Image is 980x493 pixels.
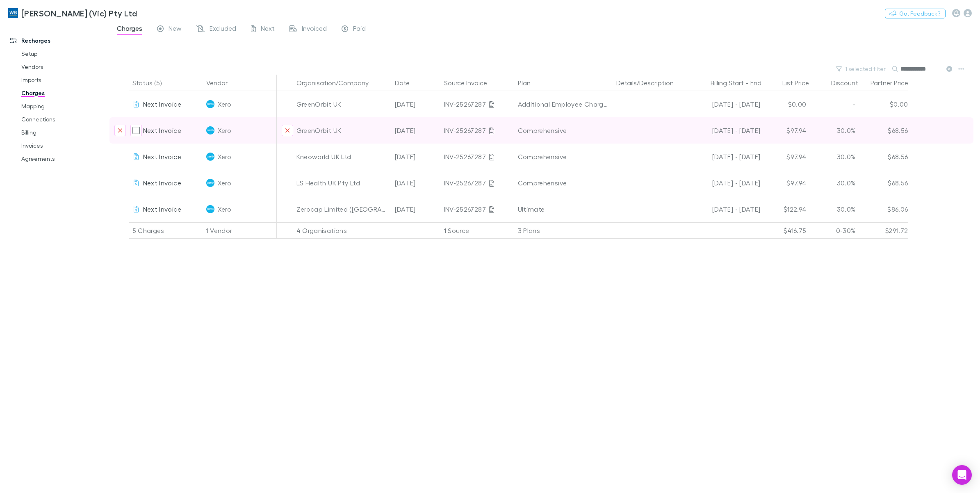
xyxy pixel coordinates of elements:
[218,117,231,144] span: Xero
[13,73,116,87] a: Imports
[518,144,610,170] div: Comprehensive
[750,75,761,91] button: End
[206,100,214,108] img: Xero's Logo
[782,75,819,91] button: List Price
[441,222,515,239] div: 1 Source
[690,117,761,144] div: [DATE] - [DATE]
[21,8,137,18] h3: [PERSON_NAME] (Vic) Pty Ltd
[859,144,908,170] div: $68.56
[859,170,908,196] div: $68.56
[13,87,116,100] a: Charges
[296,75,378,91] button: Organisation/Company
[8,8,18,18] img: William Buck (Vic) Pty Ltd's Logo
[203,222,277,239] div: 1 Vendor
[206,153,214,161] img: Xero's Logo
[761,196,810,222] div: $122.94
[218,196,231,222] span: Xero
[761,91,810,117] div: $0.00
[392,196,441,222] div: [DATE]
[302,24,327,35] span: Invoiced
[143,153,181,160] span: Next Invoice
[690,170,761,196] div: [DATE] - [DATE]
[859,222,908,239] div: $291.72
[859,117,908,144] div: $68.56
[444,196,511,222] div: INV-25267287
[13,113,116,126] a: Connections
[13,126,116,139] a: Billing
[218,91,231,117] span: Xero
[210,24,236,35] span: Excluded
[444,117,511,144] div: INV-25267287
[129,222,203,239] div: 5 Charges
[392,117,441,144] div: [DATE]
[392,144,441,170] div: [DATE]
[831,75,868,91] button: Discount
[810,222,859,239] div: 0-30%
[810,117,859,144] div: 30.0%
[444,91,511,117] div: INV-25267287
[296,196,388,222] div: Zerocap Limited ([GEOGRAPHIC_DATA])
[143,100,181,108] span: Next Invoice
[711,75,744,91] button: Billing Start
[761,170,810,196] div: $97.94
[296,170,388,196] div: LS Health UK Pty Ltd
[518,196,610,222] div: Ultimate
[132,75,171,91] button: Status (5)
[690,75,770,91] div: -
[117,24,142,35] span: Charges
[444,144,511,170] div: INV-25267287
[395,75,419,91] button: Date
[690,144,761,170] div: [DATE] - [DATE]
[261,24,275,35] span: Next
[518,75,540,91] button: Plan
[810,170,859,196] div: 30.0%
[143,205,181,213] span: Next Invoice
[810,144,859,170] div: 30.0%
[282,125,293,136] button: Exclude organization from vendor
[13,100,116,113] a: Mapping
[761,222,810,239] div: $416.75
[206,126,214,135] img: Xero's Logo
[859,196,908,222] div: $86.06
[444,75,497,91] button: Source Invoice
[859,91,908,117] div: $0.00
[296,91,388,117] div: GreenOrbit UK
[114,125,126,136] button: Exclude charge
[13,152,116,165] a: Agreements
[518,91,610,117] div: Additional Employee Charges
[810,91,859,117] div: -
[952,465,972,485] div: Open Intercom Messenger
[13,60,116,73] a: Vendors
[690,91,761,117] div: [DATE] - [DATE]
[444,170,511,196] div: INV-25267287
[218,170,231,196] span: Xero
[885,9,946,18] button: Got Feedback?
[293,222,392,239] div: 4 Organisations
[518,117,610,144] div: Comprehensive
[13,139,116,152] a: Invoices
[2,34,116,47] a: Recharges
[206,179,214,187] img: Xero's Logo
[353,24,366,35] span: Paid
[871,75,918,91] button: Partner Price
[518,170,610,196] div: Comprehensive
[218,144,231,170] span: Xero
[690,196,761,222] div: [DATE] - [DATE]
[761,144,810,170] div: $97.94
[206,205,214,213] img: Xero's Logo
[143,126,181,134] span: Next Invoice
[206,75,237,91] button: Vendor
[761,117,810,144] div: $97.94
[143,179,181,187] span: Next Invoice
[392,91,441,117] div: [DATE]
[810,196,859,222] div: 30.0%
[515,222,613,239] div: 3 Plans
[169,24,182,35] span: New
[296,117,388,144] div: GreenOrbit UK
[296,144,388,170] div: Kneoworld UK Ltd
[832,64,891,74] button: 1 selected filter
[616,75,684,91] button: Details/Description
[13,47,116,60] a: Setup
[3,3,142,23] a: [PERSON_NAME] (Vic) Pty Ltd
[392,170,441,196] div: [DATE]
